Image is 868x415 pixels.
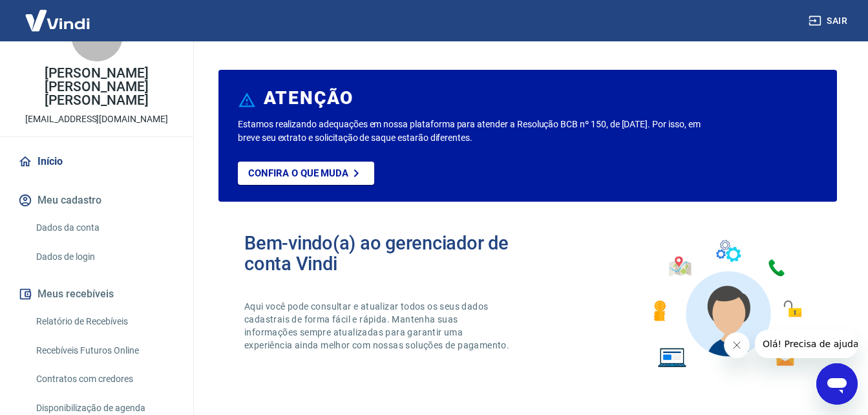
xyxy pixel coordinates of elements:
p: Estamos realizando adequações em nossa plataforma para atender a Resolução BCB nº 150, de [DATE].... [238,118,702,145]
p: [PERSON_NAME] [PERSON_NAME] [PERSON_NAME] [10,67,183,107]
a: Início [16,147,178,176]
button: Meus recebíveis [16,280,178,308]
h2: Bem-vindo(a) ao gerenciador de conta Vindi [244,233,528,274]
img: Vindi [16,1,100,40]
button: Sair [806,9,852,33]
a: Dados da conta [31,215,178,241]
span: Olá! Precisa de ajuda? [8,9,109,19]
p: [EMAIL_ADDRESS][DOMAIN_NAME] [25,112,168,126]
h6: ATENÇÃO [264,92,354,105]
a: Confira o que muda [238,162,374,185]
a: Contratos com credores [31,366,178,392]
a: Dados de login [31,244,178,270]
img: Imagem de um avatar masculino com diversos icones exemplificando as funcionalidades do gerenciado... [642,233,811,376]
a: Relatório de Recebíveis [31,308,178,335]
p: Confira o que muda [248,167,348,179]
iframe: Fechar mensagem [724,332,750,358]
a: Recebíveis Futuros Online [31,337,178,364]
button: Meu cadastro [16,186,178,215]
iframe: Mensagem da empresa [755,330,858,358]
p: Aqui você pode consultar e atualizar todos os seus dados cadastrais de forma fácil e rápida. Mant... [244,300,512,352]
iframe: Botão para abrir a janela de mensagens [816,363,858,405]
